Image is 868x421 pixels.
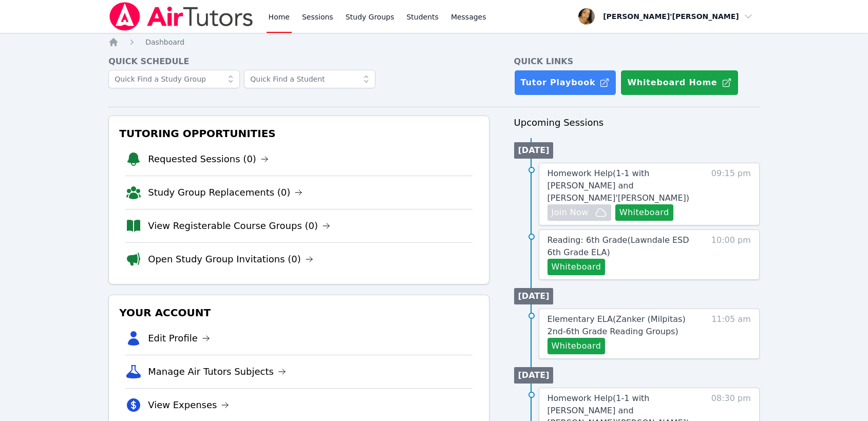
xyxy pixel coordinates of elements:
span: 11:05 am [711,313,751,354]
h3: Upcoming Sessions [514,116,760,130]
a: Elementary ELA(Zanker (Milpitas) 2nd-6th Grade Reading Groups) [548,313,700,338]
span: Dashboard [145,38,184,46]
a: Tutor Playbook [514,70,617,95]
a: Study Group Replacements (0) [148,185,303,200]
span: Homework Help ( 1-1 with [PERSON_NAME] and [PERSON_NAME]'[PERSON_NAME] ) [548,168,689,203]
nav: Breadcrumb [108,37,760,47]
span: Messages [451,12,486,22]
li: [DATE] [514,142,554,159]
button: Whiteboard Home [620,70,738,95]
button: Join Now [548,204,611,221]
a: Requested Sessions (0) [148,152,269,166]
span: Elementary ELA ( Zanker (Milpitas) 2nd-6th Grade Reading Groups ) [548,314,686,336]
a: Reading: 6th Grade(Lawndale ESD 6th Grade ELA) [548,234,700,259]
span: Join Now [552,206,589,219]
button: Whiteboard [548,338,606,354]
a: Dashboard [145,37,184,47]
input: Quick Find a Student [244,70,375,88]
a: View Expenses [148,398,229,412]
button: Whiteboard [615,204,673,221]
a: Edit Profile [148,331,210,346]
button: Whiteboard [548,259,606,275]
li: [DATE] [514,288,554,304]
a: View Registerable Course Groups (0) [148,219,330,233]
input: Quick Find a Study Group [108,70,240,88]
span: 09:15 pm [711,167,751,221]
h4: Quick Links [514,55,760,68]
h4: Quick Schedule [108,55,489,68]
li: [DATE] [514,367,554,384]
h3: Your Account [117,303,480,322]
a: Manage Air Tutors Subjects [148,365,286,379]
h3: Tutoring Opportunities [117,124,480,143]
span: 10:00 pm [711,234,751,275]
a: Open Study Group Invitations (0) [148,252,313,266]
a: Homework Help(1-1 with [PERSON_NAME] and [PERSON_NAME]'[PERSON_NAME]) [548,167,700,204]
span: Reading: 6th Grade ( Lawndale ESD 6th Grade ELA ) [548,235,689,257]
img: Air Tutors [108,2,254,31]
